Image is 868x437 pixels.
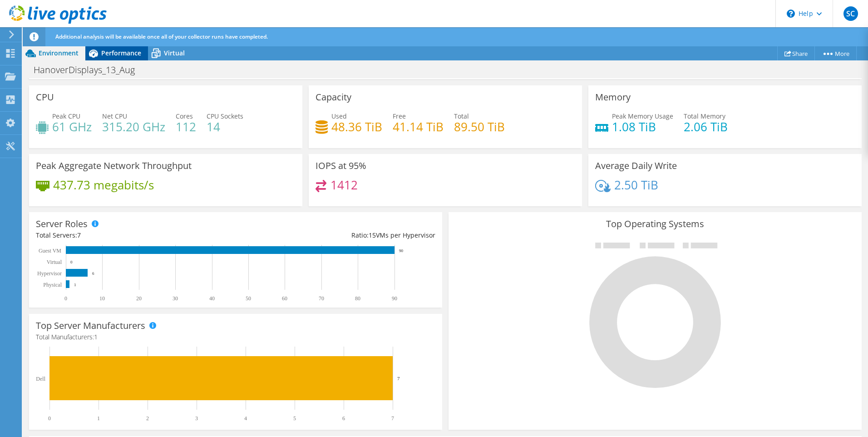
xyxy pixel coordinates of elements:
span: Peak Memory Usage [612,112,673,120]
text: Guest VM [39,248,61,254]
span: Total [454,112,469,120]
text: 90 [399,248,404,253]
div: Total Servers: [36,230,236,240]
text: 2 [146,415,149,422]
text: 6 [92,271,94,276]
span: 15 [369,231,376,239]
h4: 437.73 megabits/s [53,180,154,190]
h3: Top Operating Systems [455,219,855,229]
h3: CPU [36,92,54,102]
text: 7 [397,376,400,381]
text: 1 [97,415,100,422]
text: 40 [209,295,215,302]
h4: 48.36 TiB [331,122,382,132]
span: Total Memory [684,112,725,120]
h1: HanoverDisplays_13_Aug [30,65,149,75]
text: 7 [391,415,394,422]
span: Used [331,112,347,120]
text: 30 [173,295,178,302]
h4: 2.50 TiB [614,180,658,190]
h4: 1.08 TiB [612,122,673,132]
text: Dell [36,376,45,382]
text: 0 [48,415,51,422]
text: 0 [70,260,73,264]
span: Free [393,112,406,120]
h4: 315.20 GHz [102,122,165,132]
text: 5 [293,415,296,422]
text: Physical [43,282,62,288]
h3: Peak Aggregate Network Throughput [36,161,192,171]
span: Peak CPU [52,112,80,120]
svg: \n [787,10,795,18]
text: 0 [64,295,67,302]
span: 7 [77,231,81,239]
text: 60 [282,295,287,302]
span: Cores [176,112,193,120]
h4: 1412 [330,180,358,190]
text: Hypervisor [37,270,62,277]
text: 20 [136,295,142,302]
span: CPU Sockets [207,112,243,120]
a: Share [777,46,815,60]
text: 10 [99,295,105,302]
text: 50 [246,295,251,302]
h4: Total Manufacturers: [36,332,435,342]
div: Ratio: VMs per Hypervisor [236,230,435,240]
h4: 14 [207,122,243,132]
h3: Capacity [316,92,351,102]
text: 90 [392,295,397,302]
span: Net CPU [102,112,127,120]
span: 1 [94,333,98,341]
span: Virtual [164,49,185,57]
h3: Top Server Manufacturers [36,321,145,331]
h3: IOPS at 95% [316,161,366,171]
a: More [814,46,857,60]
h4: 2.06 TiB [684,122,728,132]
h4: 89.50 TiB [454,122,505,132]
text: 6 [342,415,345,422]
text: Virtual [47,259,62,265]
text: 80 [355,295,360,302]
h3: Server Roles [36,219,88,229]
h4: 61 GHz [52,122,92,132]
span: Additional analysis will be available once all of your collector runs have completed. [55,33,268,40]
text: 4 [244,415,247,422]
text: 1 [74,283,76,287]
text: 70 [319,295,324,302]
h4: 41.14 TiB [393,122,444,132]
span: SC [843,6,858,21]
text: 3 [195,415,198,422]
h4: 112 [176,122,196,132]
span: Performance [101,49,141,57]
h3: Average Daily Write [595,161,677,171]
h3: Memory [595,92,631,102]
span: Environment [39,49,79,57]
